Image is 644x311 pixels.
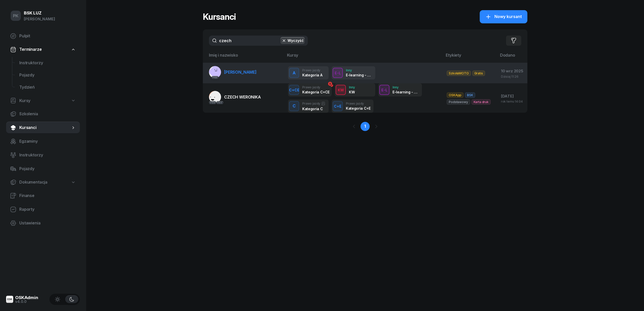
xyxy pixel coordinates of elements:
button: Nowy kursant [480,10,527,23]
button: C+E [333,101,343,111]
span: CZECH WERONIKA [224,94,261,100]
button: KW [336,85,346,95]
div: KW [336,87,346,93]
a: Kursanci [6,122,80,134]
span: Instruktorzy [19,60,76,66]
div: Kategoria C [302,107,325,111]
div: E-L [333,70,343,76]
div: Prawo jazdy [302,102,325,106]
div: A [291,69,298,77]
div: C+E [332,103,344,109]
a: Raporty [6,203,80,216]
button: C+CE [289,85,299,95]
span: Ustawienia [19,220,76,226]
a: Pulpit [6,30,80,42]
div: E-L [379,87,389,93]
a: Instruktorzy [15,57,80,69]
span: Pulpit [19,33,76,39]
a: Instruktorzy [6,149,80,161]
a: Kursy [6,95,80,107]
div: [PERSON_NAME] [24,16,55,22]
div: Prawo jazdy [302,69,322,72]
span: Podstawowy [447,99,470,105]
a: Pojazdy [15,69,80,81]
a: Finanse [6,190,80,202]
div: BSK LUZ [24,11,55,15]
a: Ustawienia [6,217,80,229]
button: A [289,68,299,78]
span: Raporty [19,206,76,213]
span: Finanse [19,192,76,199]
button: Wyczyść [280,37,305,44]
div: Kategoria A [302,73,322,77]
a: Egzaminy [6,135,80,148]
th: Kursy [284,52,443,63]
span: OSKApp [447,92,463,98]
th: Imię i nazwisko [203,52,284,63]
button: E-L [333,68,343,78]
a: PKKPKKCZECH WERONIKA [209,91,261,103]
div: C [291,102,298,110]
div: OSKAdmin [15,296,38,300]
a: Szkolenia [6,108,80,120]
div: 10 wrz 2025 [501,68,523,74]
div: Inny [392,86,419,89]
div: E-learning - 90 dni [392,90,419,94]
div: Kategoria C+E [346,106,370,110]
span: [PERSON_NAME] [224,70,257,75]
a: PKK[PERSON_NAME] [209,66,257,78]
div: PKK [216,101,224,104]
span: Dokumentacja [19,179,47,186]
input: Szukaj [209,36,308,46]
div: Kategoria C+CE [302,90,329,94]
a: Pojazdy [6,163,80,175]
a: Terminarze [6,44,80,55]
span: Pojazdy [19,166,76,172]
div: Dzisiaj 11:26 [501,75,523,78]
div: KW [349,90,355,94]
div: v4.0.0 [15,300,38,303]
div: Prawo jazdy [302,86,329,89]
h1: Kursanci [203,12,236,21]
span: Terminarze [19,46,42,53]
span: PK [13,14,19,18]
div: Inny [349,86,355,89]
div: Prawo jazdy [346,102,370,105]
span: Egzaminy [19,138,76,145]
span: Szkolenia [19,111,76,117]
span: Instruktorzy [19,152,76,158]
div: Inny [346,69,372,72]
span: BSK [465,92,475,98]
a: 1 [361,122,370,131]
span: Kursanci [19,124,71,131]
span: SzkołaMOTO [447,71,471,76]
a: Dokumentacja [6,176,80,188]
div: PKK [211,76,219,79]
th: Dodano [497,52,527,63]
div: C+CE [287,87,301,93]
span: Gratis [472,71,485,76]
button: E-L [379,85,389,95]
div: PKK [209,101,216,104]
div: E-learning - 90 dni [346,73,372,77]
th: Etykiety [443,52,497,63]
span: Nowy kursant [494,13,522,20]
div: rok temu 14:04 [501,100,523,103]
a: Tydzień [15,81,80,93]
span: Karta druk [472,99,491,105]
span: Kursy [19,97,30,104]
span: Pojazdy [19,72,76,78]
img: logo-xs@2x.png [6,296,13,303]
div: [DATE] [501,93,523,100]
span: Tydzień [19,84,76,91]
button: C [289,101,299,111]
